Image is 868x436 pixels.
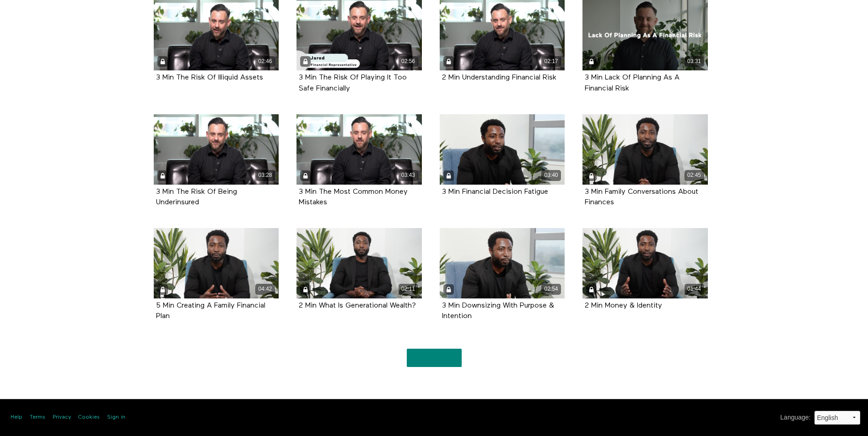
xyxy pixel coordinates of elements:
a: 2 Min What Is Generational Wealth? [299,302,416,309]
a: 3 Min The Most Common Money Mistakes 03:43 [297,114,422,185]
a: 5 Min Creating A Family Financial Plan 04:42 [154,228,279,298]
label: Language : [780,413,810,422]
strong: 3 Min Downsizing With Purpose & Intention [442,302,554,320]
strong: 5 Min Creating A Family Financial Plan [156,302,265,320]
a: 3 Min Financial Decision Fatigue 03:40 [440,114,565,185]
a: Sign in [107,414,125,421]
strong: 3 Min Family Conversations About Finances [585,188,698,206]
strong: 3 Min The Risk Of Being Underinsured [156,188,237,206]
a: 3 Min Downsizing With Purpose & Intention [442,302,554,319]
a: 3 Min Lack Of Planning As A Financial Risk [585,74,679,91]
a: 3 Min The Risk Of Illiquid Assets [156,74,263,81]
a: 2 Min Money & Identity [585,302,662,309]
strong: 3 Min The Most Common Money Mistakes [299,188,408,206]
a: 2 Min Understanding Financial Risk [442,74,556,81]
a: 3 Min Family Conversations About Finances [585,188,698,206]
strong: 3 Min The Risk Of Illiquid Assets [156,74,263,81]
div: 02:54 [541,284,561,294]
strong: 3 Min Lack Of Planning As A Financial Risk [585,74,679,92]
a: 3 Min Family Conversations About Finances 02:45 [582,114,708,185]
strong: 2 Min What Is Generational Wealth? [299,302,416,309]
div: 03:43 [399,170,418,181]
div: 03:31 [685,56,704,67]
a: 3 Min The Risk Of Being Underinsured [156,188,237,206]
div: 02:17 [541,56,561,67]
a: Show More [407,349,462,367]
div: 04:42 [255,284,275,294]
strong: 3 Min The Risk Of Playing It Too Safe Financially [299,74,407,92]
a: Cookies [78,414,100,421]
div: 02:46 [255,56,275,67]
a: Terms [30,414,45,421]
a: 2 Min Money & Identity 01:44 [582,228,708,298]
div: 03:28 [255,170,275,181]
div: 02:11 [399,284,418,294]
a: 3 Min Financial Decision Fatigue [442,188,548,195]
div: 01:44 [685,284,704,294]
div: 02:56 [399,56,418,67]
a: 3 Min The Most Common Money Mistakes [299,188,408,206]
div: 02:45 [685,170,704,181]
a: 3 Min The Risk Of Playing It Too Safe Financially [299,74,407,91]
a: 2 Min What Is Generational Wealth? 02:11 [297,228,422,298]
a: Help [11,414,22,421]
strong: 2 Min Money & Identity [585,302,662,309]
a: 3 Min Downsizing With Purpose & Intention 02:54 [440,228,565,298]
a: Privacy [53,414,71,421]
a: 3 Min The Risk Of Being Underinsured 03:28 [154,114,279,185]
strong: 2 Min Understanding Financial Risk [442,74,556,81]
a: 5 Min Creating A Family Financial Plan [156,302,265,319]
div: 03:40 [541,170,561,181]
